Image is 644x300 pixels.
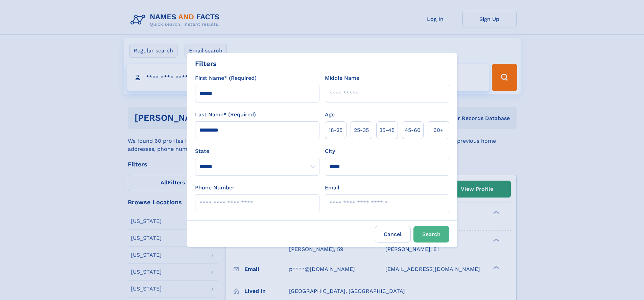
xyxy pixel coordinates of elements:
[375,226,411,243] label: Cancel
[354,126,369,134] span: 25‑35
[405,126,421,134] span: 45‑60
[195,59,217,69] div: Filters
[325,74,359,82] label: Middle Name
[379,126,395,134] span: 35‑45
[195,147,319,155] label: State
[325,111,335,119] label: Age
[433,126,444,134] span: 60+
[325,184,339,192] label: Email
[413,226,449,243] button: Search
[195,74,257,82] label: First Name* (Required)
[329,126,342,134] span: 18‑25
[195,184,235,192] label: Phone Number
[325,147,335,155] label: City
[195,111,256,119] label: Last Name* (Required)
